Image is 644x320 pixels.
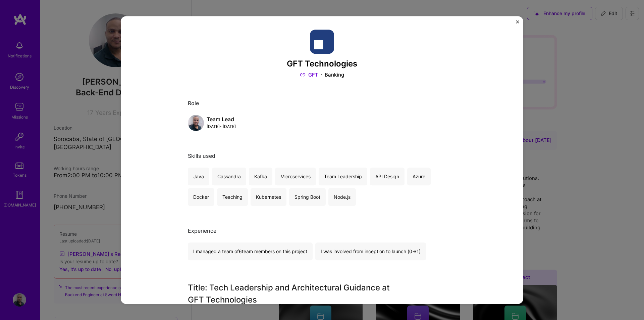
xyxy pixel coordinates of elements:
div: Azure [407,168,431,185]
div: API Design [370,168,405,185]
div: Team Leadership [319,168,367,185]
img: Link [300,71,306,78]
div: Node.js [328,188,356,206]
a: GFT [300,71,318,78]
div: Microservices [275,168,316,185]
div: Cassandra [212,168,246,185]
div: Teaching [217,188,248,206]
div: Experience [188,227,456,234]
button: Close [516,20,519,27]
div: I managed a team of 6 team members on this project [188,242,313,260]
img: Company logo [310,30,334,54]
div: Banking [325,71,344,78]
div: Skills used [188,152,456,159]
div: I was involved from inception to launch (0 -> 1) [315,242,426,260]
div: Role [188,100,456,107]
div: Kafka [249,168,272,185]
img: Dot [321,71,322,78]
h3: GFT Technologies [188,59,456,69]
div: Spring Boot [289,188,326,206]
div: Docker [188,188,214,206]
div: [DATE] - [DATE] [207,123,236,130]
div: Kubernetes [251,188,286,206]
h3: Title: Tech Leadership and Architectural Guidance at GFT Technologies [188,282,406,306]
div: Team Lead [207,116,236,123]
div: Java [188,168,209,185]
